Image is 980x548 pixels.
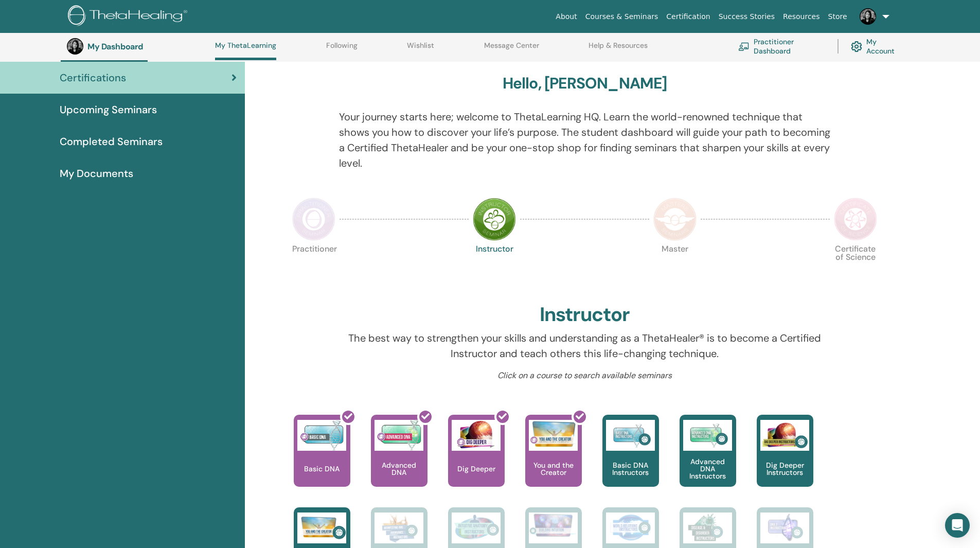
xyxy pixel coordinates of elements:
[606,512,655,543] img: World Relations Instructors
[738,42,750,50] img: chalkboard-teacher.svg
[215,41,276,60] a: My ThetaLearning
[453,465,500,472] p: Dig Deeper
[326,41,358,58] a: Following
[60,70,126,85] span: Certifications
[581,7,663,26] a: Courses & Seminars
[525,462,582,476] p: You and the Creator
[602,415,659,507] a: Basic DNA Instructors Basic DNA Instructors
[551,7,581,26] a: About
[683,512,732,543] img: Disease and Disorder Instructors
[760,512,809,543] img: DNA 3 Instructors
[297,512,346,543] img: You and the Creator Instructors
[452,512,501,543] img: Intuitive Anatomy Instructors
[757,415,813,507] a: Dig Deeper Instructors Dig Deeper Instructors
[452,420,501,451] img: Dig Deeper
[851,35,903,58] a: My Account
[67,38,83,55] img: default.jpg
[851,39,862,55] img: cog.svg
[779,7,824,26] a: Resources
[738,35,825,58] a: Practitioner Dashboard
[945,513,970,538] div: Open Intercom Messenger
[606,420,655,451] img: Basic DNA Instructors
[680,458,736,480] p: Advanced DNA Instructors
[602,462,659,476] p: Basic DNA Instructors
[339,109,830,171] p: Your journey starts here; welcome to ThetaLearning HQ. Learn the world-renowned technique that sh...
[297,420,346,451] img: Basic DNA
[529,420,578,448] img: You and the Creator
[525,415,582,507] a: You and the Creator You and the Creator
[294,415,350,507] a: Basic DNA Basic DNA
[653,198,697,241] img: Master
[834,245,877,288] p: Certificate of Science
[715,7,779,26] a: Success Stories
[503,74,667,93] h3: Hello, [PERSON_NAME]
[68,5,191,28] img: logo.png
[375,512,423,543] img: Manifesting and Abundance Instructors
[757,462,813,476] p: Dig Deeper Instructors
[292,198,335,241] img: Practitioner
[87,42,190,51] h3: My Dashboard
[371,462,427,476] p: Advanced DNA
[760,420,809,451] img: Dig Deeper Instructors
[824,7,851,26] a: Store
[484,41,539,58] a: Message Center
[339,330,830,361] p: The best way to strengthen your skills and understanding as a ThetaHealer® is to become a Certifi...
[371,415,427,507] a: Advanced DNA Advanced DNA
[448,415,505,507] a: Dig Deeper Dig Deeper
[292,245,335,288] p: Practitioner
[473,245,516,288] p: Instructor
[540,303,630,327] h2: Instructor
[683,420,732,451] img: Advanced DNA Instructors
[339,369,830,382] p: Click on a course to search available seminars
[529,512,578,538] img: Intuitive Child In Me Instructors
[860,8,876,25] img: default.jpg
[589,41,648,58] a: Help & Resources
[680,415,736,507] a: Advanced DNA Instructors Advanced DNA Instructors
[653,245,697,288] p: Master
[407,41,434,58] a: Wishlist
[662,7,714,26] a: Certification
[834,198,877,241] img: Certificate of Science
[473,198,516,241] img: Instructor
[60,134,163,149] span: Completed Seminars
[375,420,423,451] img: Advanced DNA
[60,102,157,117] span: Upcoming Seminars
[60,166,133,181] span: My Documents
